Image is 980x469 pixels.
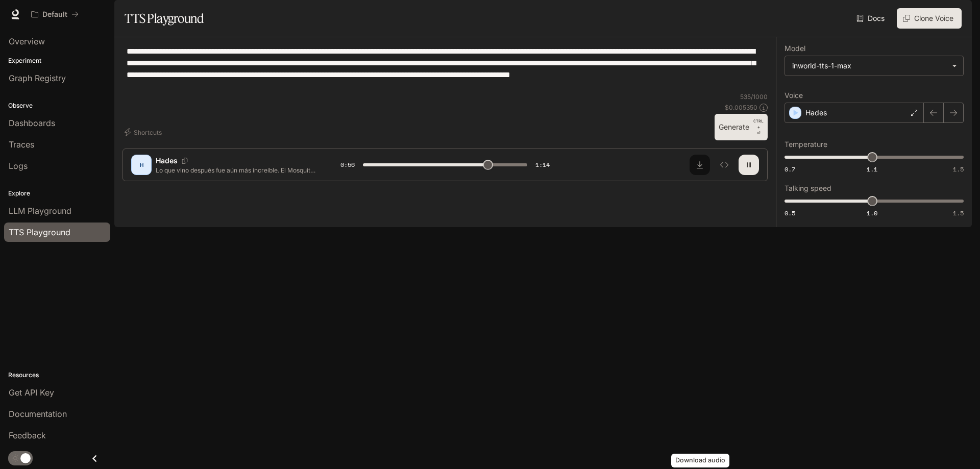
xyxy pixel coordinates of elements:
[953,165,964,174] span: 1.5
[340,160,355,170] span: 0:56
[156,156,178,166] p: Hades
[792,61,947,71] div: inworld-tts-1-max
[785,56,963,76] div: inworld-tts-1-max
[867,165,877,174] span: 1.1
[714,155,734,175] button: Inspect
[785,185,831,192] p: Talking speed
[690,155,710,175] button: Download audio
[27,4,83,24] button: All workspaces
[854,8,889,29] a: Docs
[156,166,316,175] p: Lo que vino después fue aún más increíble. El Mosquito no solo era rápido: era versátil. En un mi...
[785,141,827,148] p: Temperature
[897,8,962,29] button: Clone Voice
[740,92,768,101] p: 535 / 1000
[125,8,204,29] h1: TTS Playground
[785,165,795,174] span: 0.7
[785,92,803,99] p: Voice
[785,45,805,52] p: Model
[725,103,757,112] p: $ 0.005350
[867,209,877,217] span: 1.0
[535,160,550,170] span: 1:14
[715,114,768,140] button: GenerateCTRL +⏎
[805,108,827,118] p: Hades
[178,158,192,164] button: Copy Voice ID
[785,209,795,217] span: 0.5
[133,157,150,173] div: H
[671,454,729,467] div: Download audio
[42,10,67,19] p: Default
[953,209,964,217] span: 1.5
[122,124,166,140] button: Shortcuts
[753,118,764,136] p: ⏎
[753,118,764,130] p: CTRL +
